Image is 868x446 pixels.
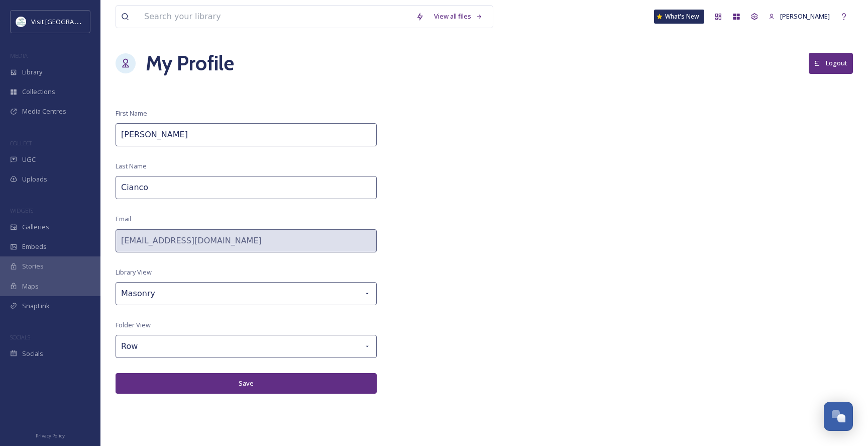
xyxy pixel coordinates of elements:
[116,176,377,199] input: Last
[22,222,49,232] span: Galleries
[22,242,47,251] span: Embeds
[116,320,151,330] span: Folder View
[764,7,835,26] a: [PERSON_NAME]
[22,107,66,116] span: Media Centres
[16,17,26,27] img: download%20%281%29.jpeg
[146,48,234,78] h1: My Profile
[654,10,704,24] a: What's New
[22,349,43,359] span: Socials
[10,52,28,59] span: MEDIA
[36,432,65,439] span: Privacy Policy
[116,161,147,171] span: Last Name
[116,267,152,277] span: Library View
[116,373,377,394] button: Save
[22,174,47,184] span: Uploads
[36,429,65,441] a: Privacy Policy
[22,67,42,77] span: Library
[116,123,377,146] input: First
[22,155,36,164] span: UGC
[116,335,377,358] div: Row
[10,139,32,147] span: COLLECT
[22,301,50,311] span: SnapLink
[31,17,109,26] span: Visit [GEOGRAPHIC_DATA]
[780,12,830,21] span: [PERSON_NAME]
[429,7,488,26] a: View all files
[10,207,33,214] span: WIDGETS
[116,109,147,118] span: First Name
[22,87,55,97] span: Collections
[116,214,131,224] span: Email
[139,6,411,28] input: Search your library
[22,261,44,271] span: Stories
[22,282,39,291] span: Maps
[10,333,30,341] span: SOCIALS
[809,53,853,73] button: Logout
[824,402,853,431] button: Open Chat
[116,282,377,305] div: Masonry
